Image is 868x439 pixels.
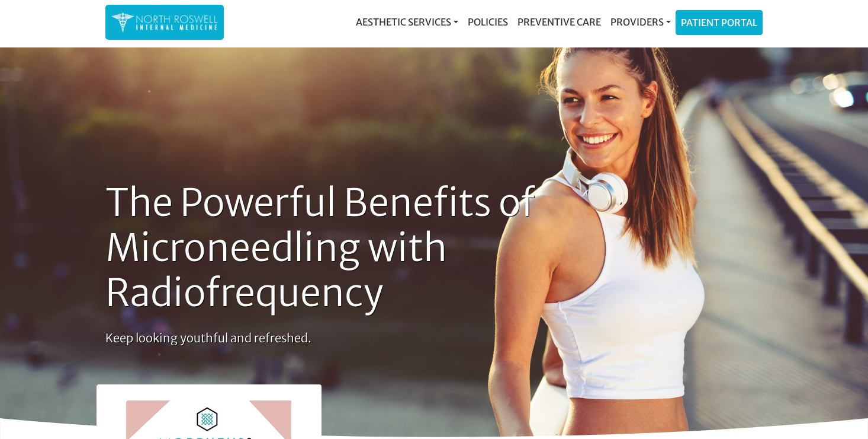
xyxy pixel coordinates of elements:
a: Preventive Care [513,10,606,34]
a: Patient Portal [676,11,762,34]
a: Aesthetic Services [351,10,463,34]
a: Providers [606,10,676,34]
a: Policies [463,10,513,34]
img: North Roswell Internal Medicine [111,11,218,34]
p: Keep looking youthful and refreshed. [105,329,715,347]
h1: The Powerful Benefits of Microneedling with Radiofrequency [105,180,715,315]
